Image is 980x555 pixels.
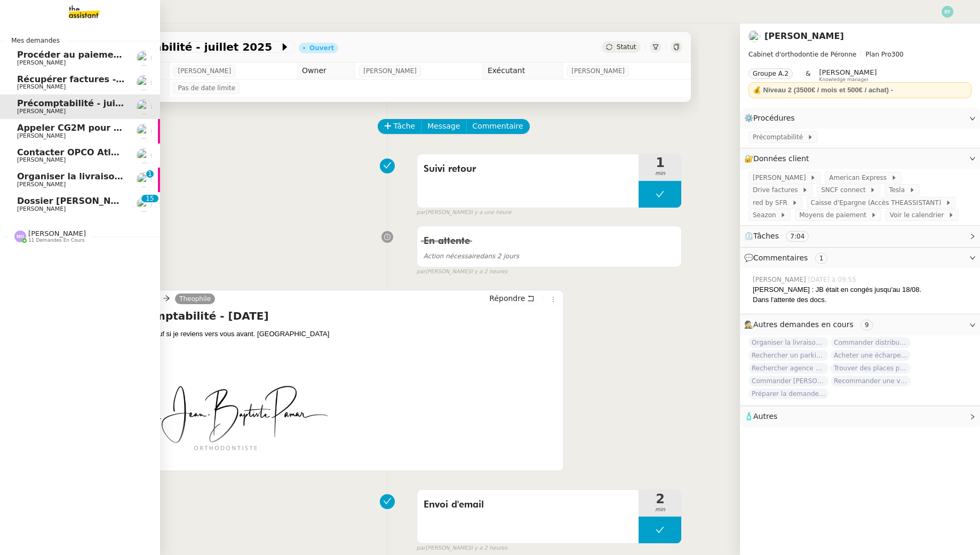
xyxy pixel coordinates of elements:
[753,320,854,329] span: Autres demandes en cours
[17,132,66,139] span: [PERSON_NAME]
[150,195,154,204] p: 5
[753,114,795,122] span: Procédures
[363,66,417,76] span: [PERSON_NAME]
[617,43,636,51] span: Statut
[748,51,856,58] span: Cabinet d'orthodontie de Péronne
[744,112,800,124] span: ⚙️
[748,388,828,399] span: Préparer la demande de congés paternité
[17,181,66,188] span: [PERSON_NAME]
[489,293,525,304] span: Répondre
[137,148,152,163] img: users%2FQNmrJKjvCnhZ9wRJPnUNc9lj8eE3%2Favatar%2F5ca36b56-0364-45de-a850-26ae83da85f1
[137,75,152,90] img: users%2FME7CwGhkVpexbSaUxoFyX6OhGQk2%2Favatar%2Fe146a5d2-1708-490f-af4b-78e736222863
[17,74,152,84] span: Récupérer factures - [DATE]
[821,185,870,195] span: SNCF connect
[97,350,412,554] img: Copie de Email Smart Signature.png
[865,51,891,58] span: Plan Pro
[473,120,523,132] span: Commentaire
[417,267,426,276] span: par
[5,35,66,46] span: Mes demandes
[753,232,779,240] span: Tâches
[819,77,869,83] span: Knowledge manager
[28,237,85,243] span: 11 demandes en cours
[146,170,154,178] nz-badge-sup: 1
[424,252,519,260] span: dans 2 jours
[890,210,948,220] span: Voir le calendrier
[786,231,809,242] nz-tag: 7:04
[17,196,136,206] span: Dossier [PERSON_NAME]
[17,59,66,66] span: [PERSON_NAME]
[421,119,466,134] button: Message
[17,205,66,212] span: [PERSON_NAME]
[753,253,808,262] span: Commentaires
[141,195,158,202] nz-badge-sup: 15
[97,308,560,323] h4: Re: Précomptabilité - [DATE]
[748,376,828,386] span: Commander [PERSON_NAME] Spot-On pour chats
[17,156,66,163] span: [PERSON_NAME]
[753,172,810,183] span: [PERSON_NAME]
[639,169,681,178] span: min
[753,154,809,163] span: Données client
[748,350,828,361] span: Rechercher un parking à vendre à [GEOGRAPHIC_DATA]
[146,195,150,204] p: 1
[740,314,980,335] div: 🕵️Autres demandes en cours 9
[417,267,507,276] small: [PERSON_NAME]
[17,98,158,108] span: Précomptabilité - juillet 2025
[744,153,814,165] span: 🔐
[799,210,870,220] span: Moyens de paiement
[179,295,211,303] span: Theophile
[17,171,188,181] span: Organiser la livraison du coffre-fort
[889,185,909,195] span: Tesla
[753,132,807,142] span: Précomptabilité
[744,232,818,240] span: ⏲️
[571,66,625,76] span: [PERSON_NAME]
[466,119,530,134] button: Commentaire
[740,226,980,247] div: ⏲️Tâches 7:04
[427,120,460,132] span: Message
[829,172,890,183] span: American Express
[748,337,828,348] span: Organiser la livraison du coffre-fort
[831,350,911,361] span: Acheter une écharpe orange
[17,147,260,157] span: Contacter OPCO Atlas pour financement formation
[815,253,828,264] nz-tag: 1
[137,99,152,114] img: users%2FlEKjZHdPaYMNgwXp1mLJZ8r8UFs1%2Favatar%2F1e03ee85-bb59-4f48-8ffa-f076c2e8c285
[17,83,66,90] span: [PERSON_NAME]
[753,86,893,94] strong: 💰 Niveau 2 (3500€ / mois et 500€ / achat) -
[417,208,426,217] span: par
[744,412,777,421] span: 🧴
[942,6,953,18] img: svg
[469,208,511,217] span: il y a une heure
[740,406,980,427] div: 🧴Autres
[28,229,86,237] span: [PERSON_NAME]
[753,275,808,284] span: [PERSON_NAME]
[819,68,877,76] span: [PERSON_NAME]
[744,320,878,329] span: 🕵️
[861,320,873,330] nz-tag: 9
[17,123,213,133] span: Appeler CG2M pour suivi de signification
[137,172,152,187] img: users%2FlEKjZHdPaYMNgwXp1mLJZ8r8UFs1%2Favatar%2F1e03ee85-bb59-4f48-8ffa-f076c2e8c285
[97,42,280,52] span: Précomptabilité - juillet 2025
[753,284,971,295] div: [PERSON_NAME] : JB était en congés jusqu'au 18/08.
[740,108,980,129] div: ⚙️Procédures
[748,30,760,42] img: users%2FlEKjZHdPaYMNgwXp1mLJZ8r8UFs1%2Favatar%2F1e03ee85-bb59-4f48-8ffa-f076c2e8c285
[178,83,235,93] span: Pas de date limite
[469,544,507,553] span: il y a 2 heures
[740,148,980,169] div: 🔐Données client
[17,108,66,115] span: [PERSON_NAME]
[137,124,152,139] img: users%2FME7CwGhkVpexbSaUxoFyX6OhGQk2%2Favatar%2Fe146a5d2-1708-490f-af4b-78e736222863
[298,62,355,80] td: Owner
[14,231,26,242] img: svg
[424,252,480,260] span: Action nécessaire
[811,197,945,208] span: Caisse d'Epargne (Accès THEASSISTANT)
[748,68,793,79] nz-tag: Groupe A.2
[417,208,512,217] small: [PERSON_NAME]
[831,376,911,386] span: Recommander une vignette Crit Air
[753,412,777,421] span: Autres
[483,62,562,80] td: Exécutant
[178,66,231,76] span: [PERSON_NAME]
[753,295,971,305] div: Dans l'attente des docs.
[831,337,911,348] span: Commander distributeur Savic Loop Marble
[808,275,858,284] span: [DATE] à 09:55
[378,119,422,134] button: Tâche
[424,497,633,513] span: Envoi d'email
[639,156,681,169] span: 1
